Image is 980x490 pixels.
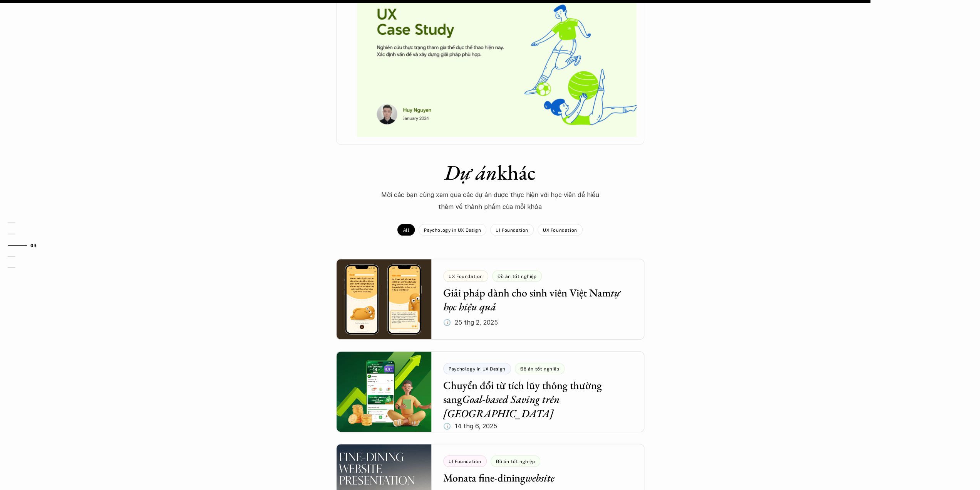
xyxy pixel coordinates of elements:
h1: khác [355,160,625,185]
a: Psychology in UX DesignĐồ án tốt nghiệpChuyển đổi từ tích lũy thông thường sangGoal-based Saving ... [336,351,644,432]
em: Dự án [444,159,497,186]
a: 03 [8,241,44,250]
p: UX Foundation [543,227,577,232]
p: Psychology in UX Design [424,227,481,232]
p: UI Foundation [496,227,528,232]
p: Mời các bạn cùng xem qua các dự án được thực hiện với học viên để hiểu thêm về thành phẩm của mỗi... [375,189,606,212]
a: UX FoundationĐồ án tốt nghiệpGiải pháp dành cho sinh viên Việt Namtự học hiệu quả🕔 25 thg 2, 2025 [336,259,644,340]
p: All [403,227,409,232]
strong: 03 [30,242,37,248]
